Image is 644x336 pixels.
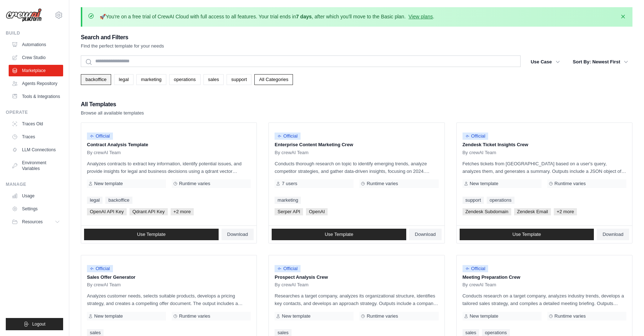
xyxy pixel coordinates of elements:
a: Marketplace [9,65,63,76]
span: By crewAI Team [87,282,121,288]
span: Runtime varies [179,181,210,187]
span: Logout [32,321,45,327]
button: Sort By: Newest First [569,55,632,68]
h2: All Templates [81,99,144,109]
button: Resources [9,216,63,228]
a: Environment Variables [9,157,63,174]
a: LLM Connections [9,144,63,156]
p: Contract Analysis Template [87,141,251,148]
span: Download [227,232,248,237]
span: Download [603,232,623,237]
a: All Categories [254,74,293,85]
span: Official [87,133,113,140]
div: Build [6,30,63,36]
p: Analyzes contracts to extract key information, identify potential issues, and provide insights fo... [87,160,251,175]
a: Use Template [272,229,406,240]
a: support [463,197,484,204]
p: Sales Offer Generator [87,274,251,281]
span: New template [94,181,123,187]
a: Use Template [460,229,594,240]
a: Download [222,229,254,240]
a: marketing [136,74,166,85]
span: Zendesk Subdomain [463,208,511,215]
span: Download [415,232,436,237]
span: New template [282,313,310,319]
span: +2 more [554,208,577,215]
span: Official [275,265,301,272]
a: marketing [275,197,301,204]
button: Use Case [526,55,564,68]
p: Conducts thorough research on topic to identify emerging trends, analyze competitor strategies, a... [275,160,438,175]
p: Meeting Preparation Crew [463,274,626,281]
span: Serper API [275,208,303,215]
strong: 🚀 [100,14,106,19]
a: View plans [408,14,433,19]
p: Browse all available templates [81,109,144,117]
a: operations [169,74,201,85]
span: Zendesk Email [514,208,551,215]
a: Traces Old [9,118,63,130]
a: Usage [9,190,63,202]
span: By crewAI Team [463,282,496,288]
span: Official [87,265,113,272]
span: Runtime varies [179,313,210,319]
p: Fetches tickets from [GEOGRAPHIC_DATA] based on a user's query, analyzes them, and generates a su... [463,160,626,175]
span: Resources [22,219,43,225]
a: Download [597,229,629,240]
span: New template [94,313,123,319]
a: Agents Repository [9,78,63,89]
span: New template [470,181,498,187]
span: Runtime varies [555,313,586,319]
a: Crew Studio [9,52,63,63]
p: Researches a target company, analyzes its organizational structure, identifies key contacts, and ... [275,292,438,307]
p: Find the perfect template for your needs [81,42,164,50]
span: Use Template [512,232,541,237]
img: Logo [6,8,42,22]
a: sales [203,74,224,85]
a: Settings [9,203,63,215]
span: By crewAI Team [87,150,121,156]
span: Runtime varies [367,181,398,187]
span: OpenAI [306,208,328,215]
a: Download [409,229,442,240]
a: Automations [9,39,63,50]
p: Zendesk Ticket Insights Crew [463,141,626,148]
button: Logout [6,318,63,330]
p: Prospect Analysis Crew [275,274,438,281]
span: OpenAI API Key [87,208,127,215]
span: Official [463,133,489,140]
p: Conducts research on a target company, analyzes industry trends, develops a tailored sales strate... [463,292,626,307]
span: Use Template [137,232,166,237]
div: Operate [6,109,63,115]
p: Enterprise Content Marketing Crew [275,141,438,148]
span: Runtime varies [555,181,586,187]
a: support [227,74,251,85]
span: Runtime varies [367,313,398,319]
span: By crewAI Team [275,150,308,156]
a: backoffice [105,197,132,204]
a: operations [487,197,514,204]
span: By crewAI Team [463,150,496,156]
a: backoffice [81,74,111,85]
a: legal [114,74,133,85]
p: Analyzes customer needs, selects suitable products, develops a pricing strategy, and creates a co... [87,292,251,307]
a: Traces [9,131,63,143]
p: You're on a free trial of CrewAI Cloud with full access to all features. Your trial ends in , aft... [100,13,434,20]
h2: Search and Filters [81,32,164,42]
span: +2 more [171,208,194,215]
span: New template [470,313,498,319]
span: Official [463,265,489,272]
strong: 7 days [296,14,312,19]
a: Tools & Integrations [9,91,63,102]
span: Official [275,133,301,140]
div: Manage [6,182,63,187]
span: Use Template [325,232,353,237]
span: 7 users [282,181,297,187]
span: By crewAI Team [275,282,308,288]
a: Use Template [84,229,219,240]
a: legal [87,197,102,204]
span: Qdrant API Key [130,208,168,215]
